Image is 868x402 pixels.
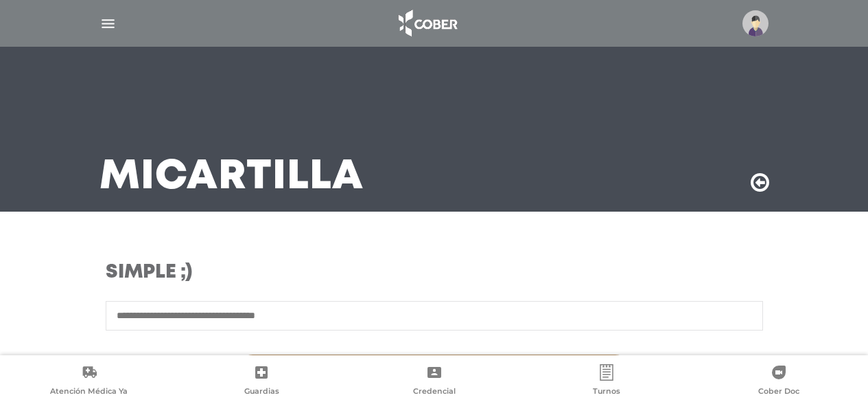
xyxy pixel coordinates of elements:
[3,364,175,399] a: Atención Médica Ya
[413,386,456,399] span: Credencial
[175,364,347,399] a: Guardias
[593,386,620,399] span: Turnos
[742,10,769,36] img: profile-placeholder.svg
[50,386,128,399] span: Atención Médica Ya
[106,261,522,284] h3: Simple ;)
[391,7,463,40] img: logo_cober_home-white.png
[520,364,692,399] a: Turnos
[99,159,364,195] h3: Mi Cartilla
[758,386,799,399] span: Cober Doc
[99,15,117,32] img: Cober_menu-lines-white.svg
[348,364,520,399] a: Credencial
[693,364,865,399] a: Cober Doc
[244,386,279,399] span: Guardias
